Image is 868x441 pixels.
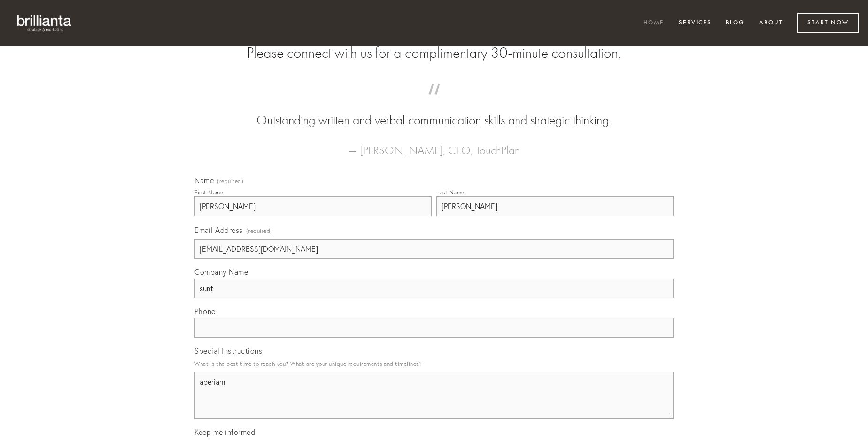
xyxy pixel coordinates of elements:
[209,93,659,111] span: “
[436,189,465,196] div: Last Name
[209,130,659,160] figcaption: — [PERSON_NAME], CEO, TouchPlan
[209,93,659,130] blockquote: Outstanding written and verbal communication skills and strategic thinking.
[194,189,223,196] div: First Name
[194,176,214,185] span: Name
[637,15,670,31] a: Home
[194,225,243,235] span: Email Address
[753,15,789,31] a: About
[797,13,859,33] a: Start Now
[194,372,674,419] textarea: aperiam
[217,178,243,184] span: (required)
[194,267,248,277] span: Company Name
[673,15,718,31] a: Services
[720,15,751,31] a: Blog
[246,224,272,237] span: (required)
[194,307,216,316] span: Phone
[194,357,674,370] p: What is the best time to reach you? What are your unique requirements and timelines?
[194,427,255,437] span: Keep me informed
[9,9,80,37] img: brillianta - research, strategy, marketing
[194,44,674,62] h2: Please connect with us for a complimentary 30-minute consultation.
[194,346,262,356] span: Special Instructions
